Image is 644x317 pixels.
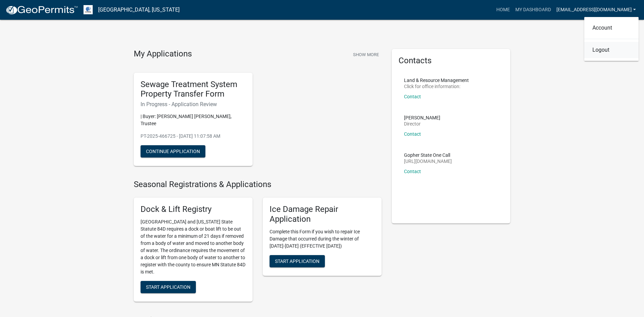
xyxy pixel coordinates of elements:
[584,42,639,58] a: Logout
[98,4,180,16] a: [GEOGRAPHIC_DATA], [US_STATE]
[404,131,421,137] a: Contact
[404,169,421,174] a: Contact
[404,78,469,83] p: Land & Resource Management
[270,255,325,267] button: Start Application
[404,159,452,164] p: [URL][DOMAIN_NAME]
[404,153,452,157] p: Gopher State One Call
[141,80,246,99] h5: Sewage Treatment System Property Transfer Form
[141,101,246,107] h6: In Progress - Application Review
[141,113,246,127] p: | Buyer: [PERSON_NAME] [PERSON_NAME], Trustee
[404,84,469,89] p: Click for office information:
[399,56,504,66] h5: Contacts
[584,17,639,61] div: [EMAIL_ADDRESS][DOMAIN_NAME]
[494,3,513,16] a: Home
[404,94,421,99] a: Contact
[554,3,639,16] a: [EMAIL_ADDRESS][DOMAIN_NAME]
[146,284,190,289] span: Start Application
[275,258,319,264] span: Start Application
[404,121,440,126] p: Director
[84,5,93,14] img: Otter Tail County, Minnesota
[141,133,246,140] p: PT-2025-466725 - [DATE] 11:07:58 AM
[404,115,440,120] p: [PERSON_NAME]
[141,281,196,293] button: Start Application
[513,3,554,16] a: My Dashboard
[134,180,382,189] h4: Seasonal Registrations & Applications
[350,49,382,60] button: Show More
[134,49,192,59] h4: My Applications
[584,20,639,36] a: Account
[141,218,246,276] p: [GEOGRAPHIC_DATA] and [US_STATE] State Statute 84D requires a dock or boat lift to be out of the ...
[141,204,246,214] h5: Dock & Lift Registry
[270,204,375,224] h5: Ice Damage Repair Application
[270,228,375,250] p: Complete this Form if you wish to repair Ice Damage that occurred during the winter of [DATE]-[DA...
[141,145,205,157] button: Continue Application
